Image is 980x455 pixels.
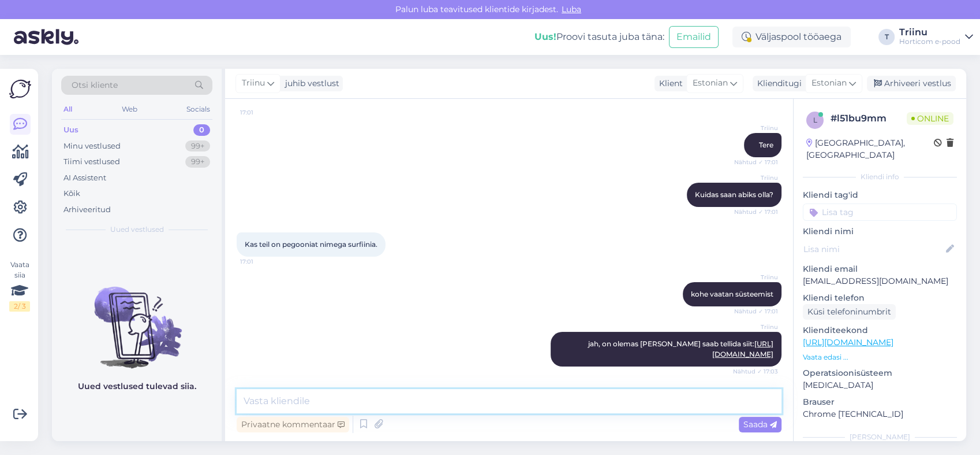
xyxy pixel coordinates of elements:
span: 17:01 [240,257,283,266]
span: Triinu [735,173,778,182]
span: Estonian [693,77,728,90]
span: Saada [743,419,777,430]
div: Minu vestlused [63,140,121,152]
div: Uus [63,124,78,136]
input: Lisa nimi [803,243,944,256]
div: Socials [184,102,212,117]
div: # l51bu9mm [831,112,907,125]
span: Nähtud ✓ 17:01 [734,158,778,167]
img: Askly Logo [9,78,31,100]
div: juhib vestlust [280,77,339,90]
a: TriinuHorticom e-pood [899,28,973,46]
div: Väljaspool tööaega [732,27,851,47]
div: Küsi telefoninumbrit [803,304,896,320]
div: Horticom e-pood [899,37,960,46]
span: Nähtud ✓ 17:01 [734,307,778,316]
div: Kliendi info [803,172,957,182]
span: Luba [558,4,585,14]
p: Klienditeekond [803,324,957,336]
p: Kliendi tag'id [803,189,957,201]
div: T [878,29,895,45]
a: [URL][DOMAIN_NAME] [803,337,893,347]
div: All [61,102,74,117]
div: [GEOGRAPHIC_DATA], [GEOGRAPHIC_DATA] [806,137,934,161]
button: Emailid [669,26,719,48]
p: Uued vestlused tulevad siia. [78,380,196,393]
span: Triinu [242,77,265,90]
p: [EMAIL_ADDRESS][DOMAIN_NAME] [803,275,957,287]
div: Klient [654,77,683,90]
input: Lisa tag [803,204,957,221]
div: 0 [193,124,210,136]
span: Nähtud ✓ 17:03 [733,367,778,376]
span: Online [907,112,953,125]
div: 2 / 3 [9,301,30,312]
div: Kõik [63,188,80,199]
div: Triinu [899,28,960,37]
div: Web [119,102,140,117]
div: Vaata siia [9,260,30,312]
p: Chrome [TECHNICAL_ID] [803,408,957,420]
p: [MEDICAL_DATA] [803,379,957,391]
span: Tere [759,140,773,149]
p: Vaata edasi ... [803,352,957,362]
span: jah, on olemas [PERSON_NAME] saab tellida siit: [588,339,773,358]
b: Uus! [534,31,556,42]
span: Otsi kliente [72,79,118,91]
div: [PERSON_NAME] [803,432,957,442]
span: 17:01 [240,108,283,117]
div: AI Assistent [63,172,106,184]
div: 99+ [185,156,210,168]
div: Arhiveeri vestlus [867,76,956,91]
div: Tiimi vestlused [63,156,120,168]
span: Nähtud ✓ 17:01 [734,208,778,216]
span: l [813,116,817,124]
div: Arhiveeritud [63,204,111,216]
img: No chats [52,266,222,370]
p: Operatsioonisüsteem [803,367,957,379]
span: Triinu [735,273,778,282]
p: Brauser [803,396,957,408]
span: Triinu [735,124,778,132]
div: Proovi tasuta juba täna: [534,30,664,44]
span: Kas teil on pegooniat nimega surfiinia. [245,240,377,249]
p: Kliendi email [803,263,957,275]
span: Kuidas saan abiks olla? [695,190,773,199]
span: kohe vaatan süsteemist [691,290,773,298]
p: Kliendi nimi [803,225,957,238]
span: Estonian [811,77,847,90]
div: Klienditugi [753,77,802,90]
div: 99+ [185,140,210,152]
p: Kliendi telefon [803,292,957,304]
div: Privaatne kommentaar [237,417,349,432]
span: Uued vestlused [110,224,164,235]
span: Triinu [735,323,778,331]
